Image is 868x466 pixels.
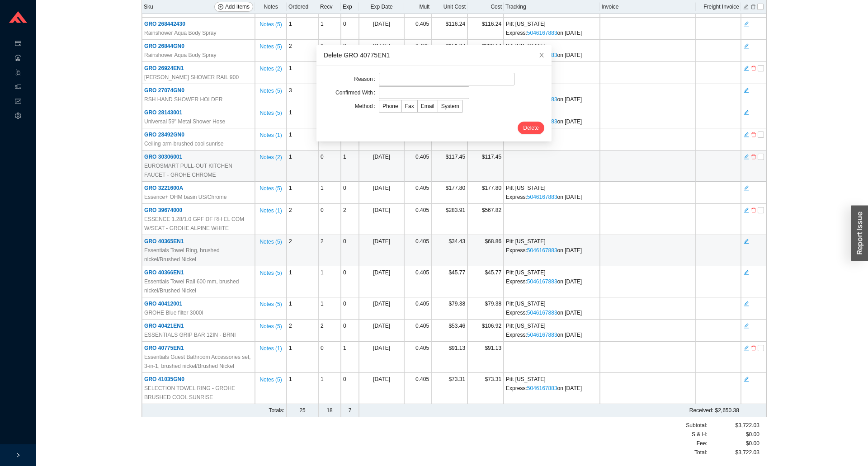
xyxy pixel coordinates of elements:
[744,185,749,191] span: edit
[287,106,318,128] td: 1
[144,73,239,82] span: [PERSON_NAME] SHOWER RAIL 900
[421,103,434,109] span: Email
[144,376,184,382] span: GRO 41035GN0
[144,117,225,126] span: Universal 59" Metal Shower Hose
[694,448,708,457] span: Total:
[341,297,359,320] td: 0
[538,52,545,58] span: close
[144,301,182,307] span: GRO 40412001
[431,182,467,204] td: $177.80
[404,40,431,62] td: 0.405
[144,185,183,191] span: GRO 3221600A
[527,194,557,200] a: 5046167883
[404,320,431,342] td: 0.405
[144,207,182,213] span: GRO 39674000
[259,86,282,92] button: Notes (5)
[144,323,184,329] span: GRO 40421EN1
[527,385,557,391] a: 5046167883
[404,18,431,40] td: 0.405
[467,40,504,62] td: $302.14
[744,345,749,351] span: edit
[321,301,324,307] span: 1
[144,28,216,38] span: Rainshower Aqua Body Spray
[318,404,341,417] td: 18
[744,323,749,329] span: edit
[259,42,282,48] button: Notes (5)
[341,182,359,204] td: 0
[359,182,404,204] td: [DATE]
[467,235,504,266] td: $68.86
[341,320,359,342] td: 0
[259,20,282,29] span: Notes ( 5 )
[359,235,404,266] td: [DATE]
[341,342,359,373] td: 1
[431,204,467,235] td: $283.91
[341,235,359,266] td: 0
[431,342,467,373] td: $91.13
[467,151,504,182] td: $117.45
[744,43,749,49] span: edit
[287,373,318,404] td: 1
[404,297,431,320] td: 0.405
[259,344,282,350] button: Notes (1)
[144,65,184,71] span: GRO 26924EN1
[15,109,21,124] span: setting
[341,151,359,182] td: 1
[359,373,404,404] td: [DATE]
[744,154,749,160] span: edit
[708,448,759,457] div: $3,722.03
[743,86,750,93] button: edit
[287,18,318,40] td: 1
[404,266,431,297] td: 0.405
[404,404,741,417] td: $2,650.38
[532,45,552,65] button: Close
[431,40,467,62] td: $151.07
[269,407,284,414] span: Totals:
[259,299,282,306] button: Notes (5)
[144,51,216,60] span: Rainshower Aqua Body Spray
[259,184,282,190] button: Notes (5)
[467,18,504,40] td: $116.24
[144,269,184,276] span: GRO 40366EN1
[744,376,749,382] span: edit
[744,269,749,276] span: edit
[318,151,341,182] td: 0
[15,95,21,109] span: fund
[750,344,757,350] button: delete
[287,62,318,84] td: 1
[341,373,359,404] td: 0
[144,384,253,402] span: SELECTION TOWEL RING - GROHE BRUSHED COOL SUNRISE
[144,238,184,245] span: GRO 40365EN1
[743,375,750,381] button: edit
[743,237,750,244] button: edit
[689,407,713,414] span: Received:
[467,373,504,404] td: $73.31
[321,376,324,382] span: 1
[359,266,404,297] td: [DATE]
[144,246,253,264] span: Essentials Towel Ring, brushed nickel/Brushed Nickel
[506,376,582,391] span: Pitt [US_STATE] Express : on [DATE]
[321,21,324,27] span: 1
[692,430,708,439] span: S & H:
[259,344,282,353] span: Notes ( 1 )
[708,430,759,439] div: $0.00
[321,323,324,329] span: 2
[743,206,750,212] button: edit
[259,237,282,246] span: Notes ( 5 )
[751,132,756,138] span: delete
[218,4,223,10] span: plus-circle
[743,20,750,26] button: edit
[144,43,184,49] span: GRO 26844GN0
[743,153,750,159] button: edit
[751,345,756,351] span: delete
[321,238,324,245] span: 2
[144,139,223,148] span: Ceiling arm-brushed cool sunrise
[144,161,253,179] span: EUROSMART PULL-OUT KITCHEN FAUCET - GROHE CHROME
[746,439,759,448] span: $0.00
[144,193,226,202] span: Essence+ OHM basin US/Chrome
[708,421,759,430] div: $3,722.03
[751,207,756,213] span: delete
[359,297,404,320] td: [DATE]
[404,204,431,235] td: 0.405
[431,266,467,297] td: $45.77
